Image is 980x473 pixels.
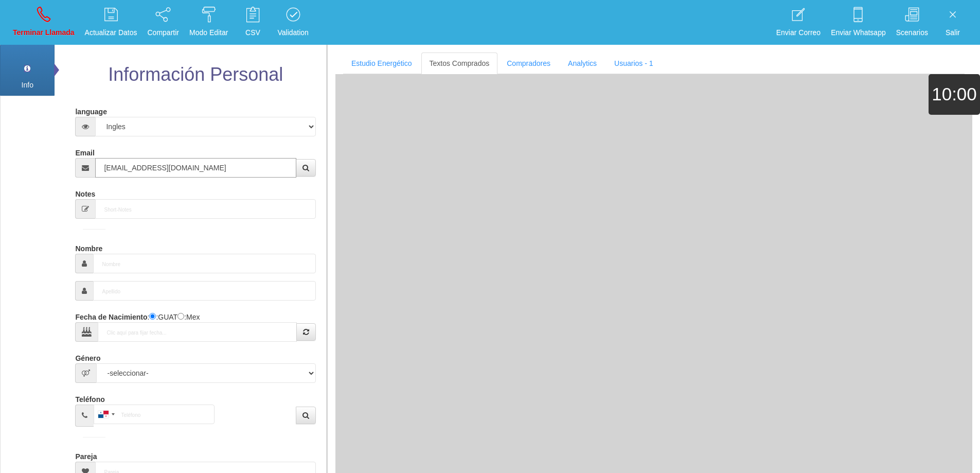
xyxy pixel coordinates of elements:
a: Compradores [498,52,559,74]
p: Enviar Correo [776,27,821,39]
input: Correo electrónico [95,158,296,178]
a: Actualizar Datos [81,3,141,42]
a: Usuarios - 1 [606,52,661,74]
label: Notes [75,185,95,199]
a: Enviar Correo [773,3,824,42]
a: Enviar Whatsapp [827,3,889,42]
a: Estudio Energético [343,52,420,74]
p: Scenarios [896,27,928,39]
p: Salir [938,27,967,39]
label: Género [75,349,100,363]
p: Modo Editar [189,27,228,39]
p: Compartir [148,27,179,39]
a: Validation [274,3,312,42]
label: Nombre [75,240,102,254]
input: Teléfono [94,405,215,424]
label: Fecha de Nacimiento [75,308,147,322]
h2: Información Personal [73,64,318,85]
p: Terminar Llamada [13,27,75,39]
label: Teléfono [75,391,104,405]
label: language [75,103,106,117]
div: : :GUAT :Mex [75,308,315,342]
a: Scenarios [893,3,932,42]
input: :Yuca-Mex [177,313,184,320]
input: :Quechi GUAT [149,313,156,320]
input: Nombre [93,254,315,273]
p: Validation [277,27,308,39]
a: Salir [935,3,971,42]
a: Terminar Llamada [9,3,78,42]
h1: 10:00 [929,84,980,104]
p: Actualizar Datos [85,27,137,39]
input: Short-Notes [95,199,315,219]
a: Textos Comprados [421,52,498,74]
p: Enviar Whatsapp [831,27,886,39]
label: Pareja [75,448,97,462]
p: CSV [238,27,267,39]
label: Email [75,144,94,158]
a: Modo Editar [186,3,231,42]
input: Apellido [93,281,315,301]
a: Analytics [560,52,605,74]
a: Compartir [144,3,183,42]
a: CSV [235,3,271,42]
div: Panama (Panamá): +507 [94,405,118,424]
